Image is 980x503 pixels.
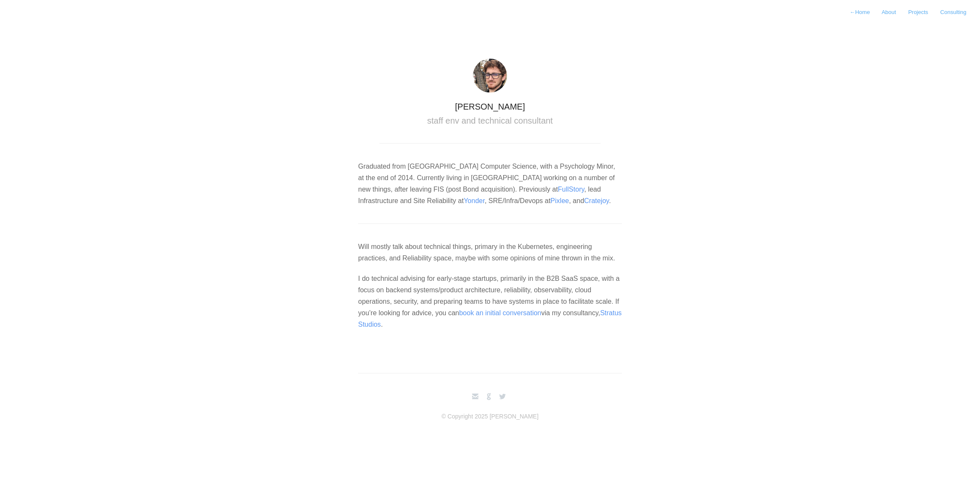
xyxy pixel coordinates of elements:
[550,197,569,204] a: Pixlee
[358,241,622,264] p: Will mostly talk about technical things, primary in the Kubernetes, engineering practices, and Re...
[358,412,622,421] p: © Copyright 2025 [PERSON_NAME]
[470,390,481,404] a: email
[358,161,622,207] p: Graduated from [GEOGRAPHIC_DATA] Computer Science, with a Psychology Minor, at the end of 2014. C...
[584,197,609,204] a: Cratejoy
[358,273,622,331] p: I do technical advising for early-stage startups, primarily in the B2B SaaS space, with a focus o...
[379,115,601,126] h2: staff env and technical consultant
[558,186,584,193] a: FullStory
[844,6,875,19] a: ←Home
[497,390,508,404] a: twitterbird
[473,59,507,93] img: avatar@2x.jpg
[464,197,484,204] a: Yonder
[459,309,541,316] a: book an initial conversation
[877,6,901,19] a: About
[935,6,971,19] a: Consulting
[903,6,933,19] a: Projects
[379,102,601,111] h1: [PERSON_NAME]
[483,390,495,404] a: github
[849,9,855,15] span: ←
